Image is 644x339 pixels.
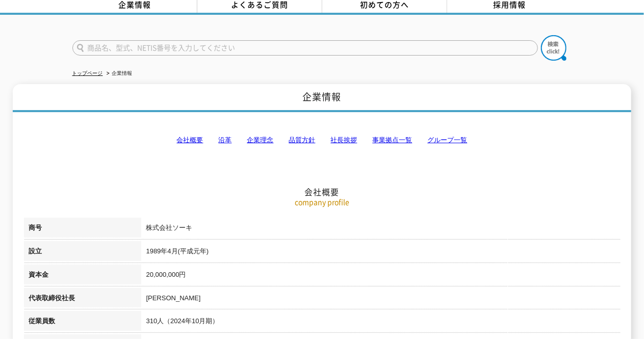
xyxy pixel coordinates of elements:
[24,241,141,265] th: 設立
[141,288,621,311] td: [PERSON_NAME]
[13,84,631,112] h1: 企業情報
[141,241,621,265] td: 1989年4月(平成元年)
[24,85,621,197] h2: 会社概要
[141,218,621,241] td: 株式会社ソーキ
[373,136,413,144] a: 事業拠点一覧
[541,35,566,61] img: btn_search.png
[141,265,621,288] td: 20,000,000円
[72,70,103,76] a: トップページ
[24,265,141,288] th: 資本金
[24,311,141,334] th: 従業員数
[141,311,621,334] td: 310人（2024年10月期）
[331,136,357,144] a: 社長挨拶
[72,40,538,56] input: 商品名、型式、NETIS番号を入力してください
[177,136,203,144] a: 会社概要
[24,288,141,311] th: 代表取締役社長
[105,68,133,79] li: 企業情報
[247,136,274,144] a: 企業理念
[24,197,621,207] p: company profile
[24,218,141,241] th: 商号
[219,136,232,144] a: 沿革
[289,136,316,144] a: 品質方針
[428,136,468,144] a: グループ一覧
